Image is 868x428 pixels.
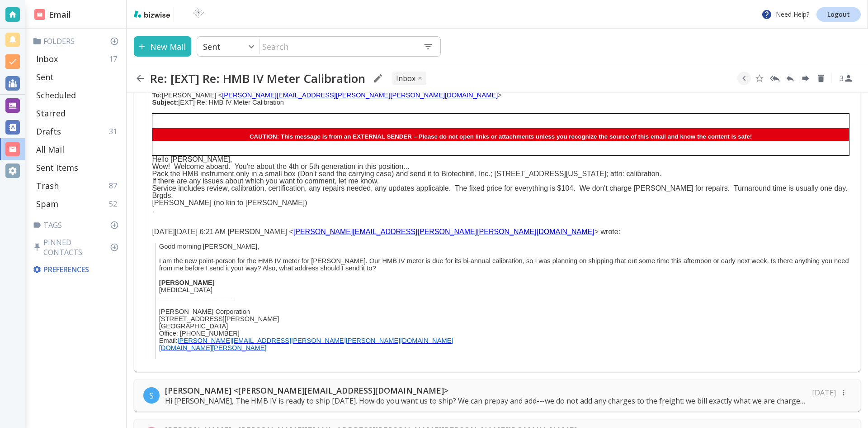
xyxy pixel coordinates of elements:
p: Logout [827,11,850,18]
button: Forward [799,72,812,85]
p: Hi [PERSON_NAME], The HMB IV is ready to ship [DATE]. How do you want us to ship? We can prepay a... [165,396,807,406]
p: Folders [33,36,123,46]
p: Sent [36,72,54,82]
div: Trash87 [33,177,123,195]
div: All Mail [33,140,123,159]
button: See Participants [835,67,857,89]
div: Starred [33,104,123,122]
div: Spam52 [33,195,123,213]
input: Search [260,37,416,56]
p: Scheduled [36,90,76,101]
p: Trash [36,180,59,191]
p: 3 [840,73,844,83]
h2: Re: [EXT] Re: HMB IV Meter Calibration [150,71,365,86]
h2: Email [34,9,71,21]
a: Logout [816,7,861,22]
p: Inbox [36,53,58,64]
p: Drafts [36,126,61,137]
p: Pinned Contacts [33,237,123,257]
div: Scheduled [33,86,123,104]
p: All Mail [36,144,64,155]
p: Preferences [33,264,121,274]
p: [PERSON_NAME] <[PERSON_NAME][EMAIL_ADDRESS][DOMAIN_NAME]> [165,385,807,396]
p: Sent [203,41,221,52]
div: Sent Items [33,159,123,177]
img: bizwise [134,10,170,18]
p: [DATE] [812,388,836,398]
p: 87 [109,181,121,191]
p: Sent Items [36,162,78,173]
img: BioTech International [178,7,219,22]
button: Reply All [768,72,782,85]
img: DashboardSidebarEmail.svg [34,9,45,20]
div: Inbox17 [33,50,123,68]
div: Sent [33,68,123,86]
button: Delete [814,72,828,85]
p: Starred [36,108,66,119]
p: INBOX [396,73,415,83]
div: Drafts31 [33,122,123,140]
p: Need Help? [761,9,809,20]
p: S [149,390,154,401]
p: 31 [109,126,121,136]
p: Spam [36,198,58,209]
p: 17 [109,54,121,64]
div: Preferences [31,261,123,278]
button: Reply [783,72,797,85]
p: 52 [109,199,121,209]
button: New Mail [134,36,191,57]
p: Tags [33,220,123,230]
